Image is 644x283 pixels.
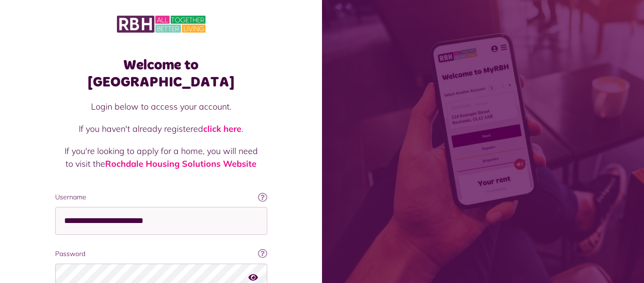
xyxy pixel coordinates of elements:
[117,14,206,34] img: MyRBH
[65,122,258,135] p: If you haven't already registered .
[65,100,258,113] p: Login below to access your account.
[55,249,267,259] label: Password
[203,123,241,134] a: click here
[105,158,256,169] a: Rochdale Housing Solutions Website
[55,192,267,202] label: Username
[65,145,258,170] p: If you're looking to apply for a home, you will need to visit the
[55,57,267,91] h1: Welcome to [GEOGRAPHIC_DATA]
